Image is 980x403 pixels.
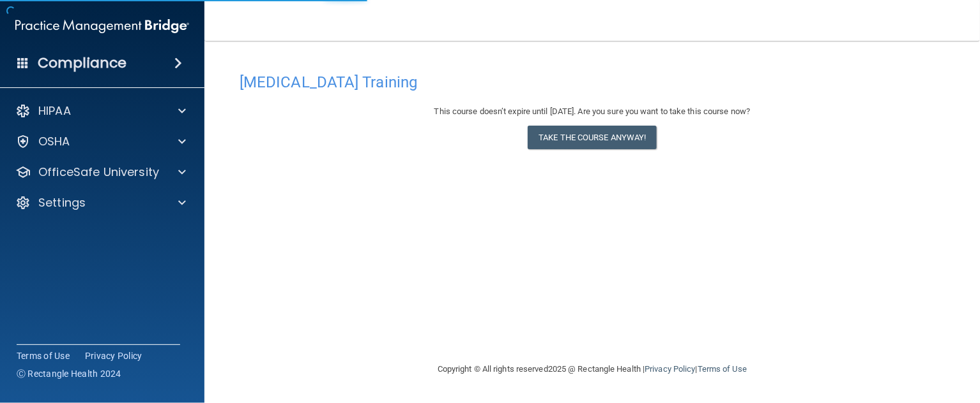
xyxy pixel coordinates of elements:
[17,349,70,362] a: Terms of Use
[15,13,189,39] img: PMB logo
[359,349,825,390] div: Copyright © All rights reserved 2025 @ Rectangle Health | |
[15,165,186,180] a: OfficeSafe University
[85,349,142,362] a: Privacy Policy
[240,104,945,119] div: This course doesn’t expire until [DATE]. Are you sure you want to take this course now?
[698,364,747,374] a: Terms of Use
[15,134,186,149] a: OSHA
[645,364,695,374] a: Privacy Policy
[240,74,945,91] h4: [MEDICAL_DATA] Training
[38,195,86,210] p: Settings
[38,134,70,149] p: OSHA
[38,54,126,72] h4: Compliance
[17,367,121,380] span: Ⓒ Rectangle Health 2024
[38,103,71,119] p: HIPAA
[528,126,656,149] button: Take the course anyway!
[15,103,186,119] a: HIPAA
[15,195,186,210] a: Settings
[38,165,159,180] p: OfficeSafe University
